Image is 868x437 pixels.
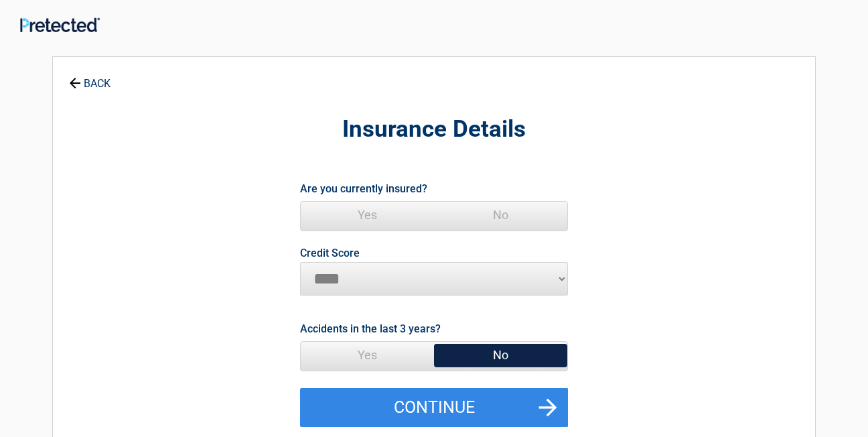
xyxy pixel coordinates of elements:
[300,320,441,338] label: Accidents in the last 3 years?
[301,342,434,369] span: Yes
[434,202,567,229] span: No
[127,114,741,145] h2: Insurance Details
[20,17,100,32] img: Main Logo
[434,342,567,369] span: No
[300,248,360,259] label: Credit Score
[301,202,434,229] span: Yes
[300,180,427,198] label: Are you currently insured?
[300,388,568,427] button: Continue
[66,66,113,89] a: BACK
